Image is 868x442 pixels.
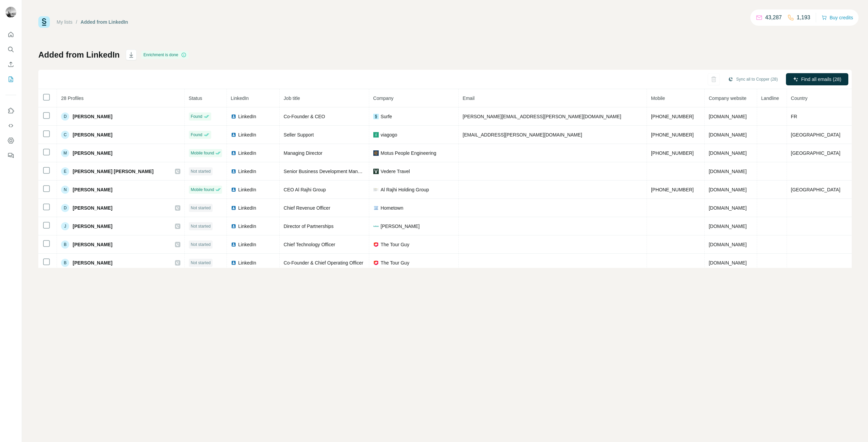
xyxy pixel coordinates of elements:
span: [GEOGRAPHIC_DATA] [791,187,841,192]
span: LinkedIn [238,241,256,248]
img: company-logo [373,132,379,138]
span: [PERSON_NAME] [73,259,112,266]
span: Director of Partnerships [284,224,334,229]
div: D [61,204,69,212]
span: [GEOGRAPHIC_DATA] [791,150,841,156]
span: [DOMAIN_NAME] [709,260,747,266]
span: Chief Technology Officer [284,242,335,247]
div: E [61,167,69,175]
span: [PHONE_NUMBER] [651,132,694,138]
img: company-logo [373,242,379,247]
span: Mobile [651,96,665,101]
span: FR [791,114,797,119]
span: [DOMAIN_NAME] [709,132,747,138]
span: [GEOGRAPHIC_DATA] [791,132,841,138]
img: LinkedIn logo [231,187,236,192]
span: [PERSON_NAME] [73,113,112,120]
img: company-logo [373,150,379,156]
span: Vedere Travel [381,168,410,175]
span: Al Rajhi Holding Group [381,186,429,193]
span: [DOMAIN_NAME] [709,205,747,211]
span: Country [791,96,808,101]
span: LinkedIn [238,168,256,175]
span: Chief Revenue Officer [284,205,330,211]
span: Status [189,96,202,101]
span: Job title [284,96,300,101]
span: [DOMAIN_NAME] [709,169,747,174]
span: [PERSON_NAME] [PERSON_NAME] [73,168,154,175]
span: LinkedIn [238,259,256,266]
span: Found [191,113,202,120]
span: [DOMAIN_NAME] [709,114,747,119]
img: LinkedIn logo [231,114,236,119]
button: Use Surfe API [5,120,16,132]
span: 28 Profiles [61,96,83,101]
p: 43,287 [765,14,782,22]
button: Quick start [5,28,16,41]
span: Mobile found [191,150,214,156]
span: Found [191,132,202,138]
div: Added from LinkedIn [81,19,128,25]
span: LinkedIn [238,205,256,211]
span: LinkedIn [238,186,256,193]
div: Enrichment is done [141,51,189,59]
img: LinkedIn logo [231,224,236,229]
span: [PERSON_NAME][EMAIL_ADDRESS][PERSON_NAME][DOMAIN_NAME] [463,114,622,119]
div: C [61,131,69,139]
span: LinkedIn [238,113,256,120]
span: Mobile found [191,187,214,193]
img: LinkedIn logo [231,242,236,247]
span: Co-Founder & CEO [284,114,325,119]
button: Buy credits [822,13,853,22]
span: The Tour Guy [381,259,410,266]
span: LinkedIn [231,96,249,101]
img: LinkedIn logo [231,150,236,156]
div: B [61,259,69,267]
div: N [61,186,69,194]
span: Co-Founder & Chief Operating Officer [284,260,363,266]
span: [DOMAIN_NAME] [709,150,747,156]
a: My lists [57,19,73,25]
span: Company website [709,96,746,101]
span: [PHONE_NUMBER] [651,187,694,192]
div: J [61,222,69,230]
span: [DOMAIN_NAME] [709,242,747,247]
span: [PHONE_NUMBER] [651,150,694,156]
span: [PERSON_NAME] [73,131,112,138]
span: Find all emails (28) [801,76,841,83]
img: company-logo [373,187,379,192]
div: M [61,149,69,157]
img: Surfe Logo [38,16,50,28]
span: [PERSON_NAME] [73,223,112,230]
span: CEO Al Rajhi Group [284,187,326,192]
span: LinkedIn [238,150,256,156]
button: Find all emails (28) [786,73,848,85]
span: Seller Support [284,132,314,138]
span: [PERSON_NAME] [73,186,112,193]
span: [PERSON_NAME] [73,150,112,156]
div: B [61,240,69,249]
span: Managing Director [284,150,322,156]
span: Senior Business Development Manager [284,169,368,174]
img: LinkedIn logo [231,260,236,266]
span: Email [463,96,475,101]
img: company-logo [373,169,379,174]
span: LinkedIn [238,223,256,230]
span: [DOMAIN_NAME] [709,187,747,192]
span: Not started [191,223,211,229]
img: company-logo [373,205,379,211]
span: Company [373,96,394,101]
span: The Tour Guy [381,241,410,248]
span: Hometown [381,205,403,211]
p: 1,193 [797,14,810,22]
span: Not started [191,241,211,248]
span: Not started [191,205,211,211]
img: LinkedIn logo [231,169,236,174]
span: [EMAIL_ADDRESS][PERSON_NAME][DOMAIN_NAME] [463,132,582,138]
span: Not started [191,260,211,266]
h1: Added from LinkedIn [38,49,120,60]
button: Search [5,43,16,56]
img: LinkedIn logo [231,205,236,211]
span: LinkedIn [238,131,256,138]
button: Use Surfe on LinkedIn [5,105,16,117]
